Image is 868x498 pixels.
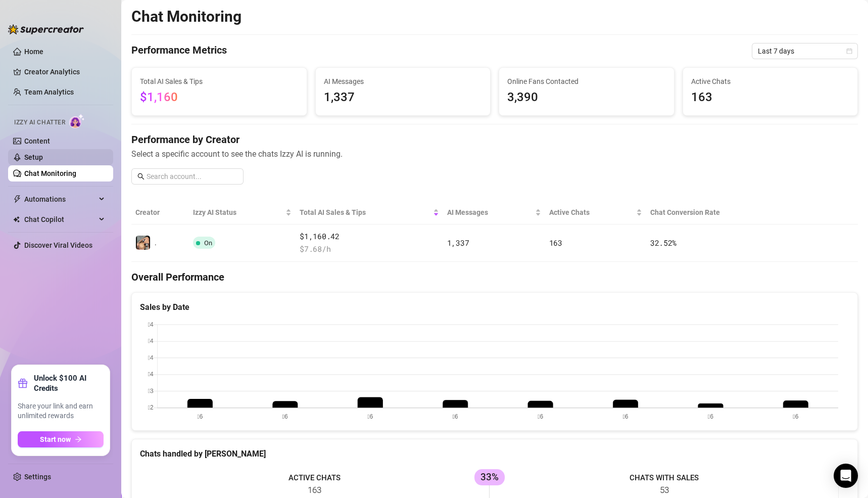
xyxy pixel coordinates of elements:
a: Home [24,48,43,56]
a: Content [24,137,50,145]
span: $ 7.68 /h [300,243,439,255]
a: Setup [24,153,43,161]
a: Chat Monitoring [24,169,76,177]
span: thunderbolt [13,195,21,203]
span: arrow-right [75,436,82,443]
span: On [204,239,212,247]
span: $1,160 [140,90,178,104]
span: 1,337 [447,238,469,248]
th: Chat Conversion Rate [646,201,785,224]
strong: Unlock $100 AI Credits [34,373,104,393]
th: Creator [131,201,189,224]
span: Last 7 days [758,43,852,59]
span: $1,160.42 [300,231,439,243]
img: AI Chatter [69,114,85,128]
a: Creator Analytics [24,64,105,80]
div: Chats handled by [PERSON_NAME] [140,447,849,460]
div: Open Intercom Messenger [834,464,858,488]
span: Izzy AI Chatter [14,118,65,127]
h4: Performance Metrics [131,43,227,59]
a: Settings [24,473,51,481]
span: calendar [846,48,852,54]
th: Active Chats [545,201,646,224]
span: Active Chats [691,76,850,87]
button: Start nowarrow-right [18,431,104,447]
span: Active Chats [549,207,634,218]
h4: Performance by Creator [131,132,858,147]
span: 163 [549,238,562,248]
span: Chat Copilot [24,211,96,228]
span: . [155,239,157,247]
span: Select a specific account to see the chats Izzy AI is running. [131,148,858,160]
span: Total AI Sales & Tips [300,207,430,218]
th: AI Messages [443,201,545,224]
span: 1,337 [324,88,483,107]
span: gift [18,378,28,388]
span: Izzy AI Status [193,207,283,218]
span: 32.52 % [650,238,677,248]
h2: Chat Monitoring [131,7,242,26]
img: Chat Copilot [13,216,20,223]
span: Share your link and earn unlimited rewards [18,401,104,421]
span: 163 [691,88,850,107]
span: Start now [40,435,71,443]
a: Discover Viral Videos [24,241,92,249]
input: Search account... [147,171,237,182]
span: 3,390 [507,88,666,107]
span: Total AI Sales & Tips [140,76,299,87]
div: Sales by Date [140,301,849,313]
span: AI Messages [447,207,533,218]
img: logo-BBDzfeDw.svg [8,24,84,34]
span: search [137,173,144,180]
th: Total AI Sales & Tips [296,201,443,224]
span: Automations [24,191,96,207]
a: Team Analytics [24,88,74,96]
img: . [136,236,150,250]
span: Online Fans Contacted [507,76,666,87]
th: Izzy AI Status [189,201,296,224]
span: AI Messages [324,76,483,87]
h4: Overall Performance [131,270,858,284]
